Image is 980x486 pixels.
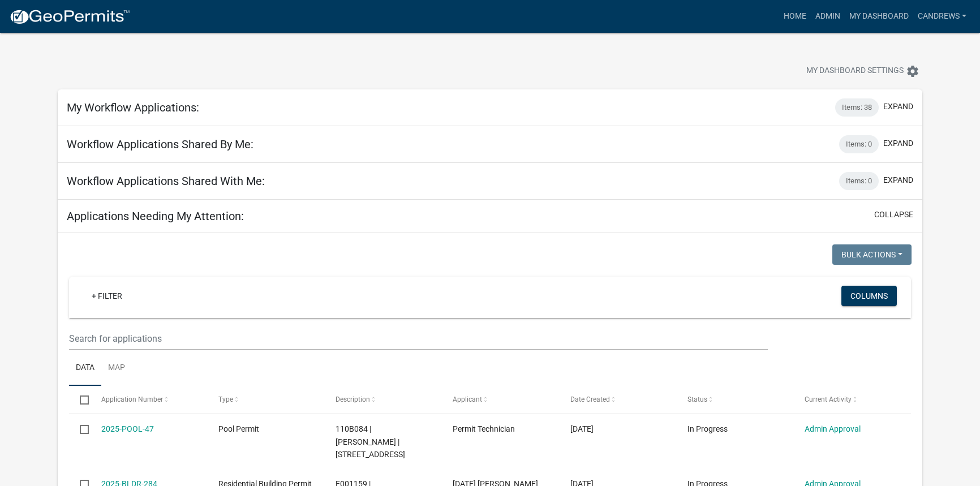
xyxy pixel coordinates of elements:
[874,209,913,221] button: collapse
[67,137,253,151] h5: Workflow Applications Shared By Me:
[913,6,971,27] a: candrews
[794,386,911,413] datatable-header-cell: Current Activity
[687,424,728,433] span: In Progress
[101,424,154,433] a: 2025-POOL-47
[69,386,91,413] datatable-header-cell: Select
[67,101,199,114] h5: My Workflow Applications:
[906,64,919,78] i: settings
[325,386,442,413] datatable-header-cell: Description
[811,6,845,27] a: Admin
[559,386,676,413] datatable-header-cell: Date Created
[69,350,101,386] a: Data
[779,6,811,27] a: Home
[845,6,913,27] a: My Dashboard
[839,135,879,153] div: Items: 0
[453,424,515,433] span: Permit Technician
[570,395,610,403] span: Date Created
[336,424,405,459] span: 110B084 | ROSENWASSER STEVEN J | 139 WOODHAVEN DR
[69,327,768,350] input: Search for applications
[805,424,861,433] a: Admin Approval
[67,209,244,223] h5: Applications Needing My Attention:
[832,244,912,265] button: Bulk Actions
[806,64,904,78] span: My Dashboard Settings
[101,350,132,386] a: Map
[687,395,707,403] span: Status
[797,60,929,82] button: My Dashboard Settingssettings
[91,386,208,413] datatable-header-cell: Application Number
[83,286,131,306] a: + Filter
[453,395,482,403] span: Applicant
[218,424,259,433] span: Pool Permit
[218,395,233,403] span: Type
[336,395,370,403] span: Description
[805,395,852,403] span: Current Activity
[839,172,879,190] div: Items: 0
[442,386,559,413] datatable-header-cell: Applicant
[883,101,913,113] button: expand
[841,286,897,306] button: Columns
[883,137,913,149] button: expand
[570,424,594,433] span: 09/19/2025
[208,386,325,413] datatable-header-cell: Type
[835,98,879,117] div: Items: 38
[883,174,913,186] button: expand
[676,386,793,413] datatable-header-cell: Status
[67,174,265,188] h5: Workflow Applications Shared With Me:
[101,395,163,403] span: Application Number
